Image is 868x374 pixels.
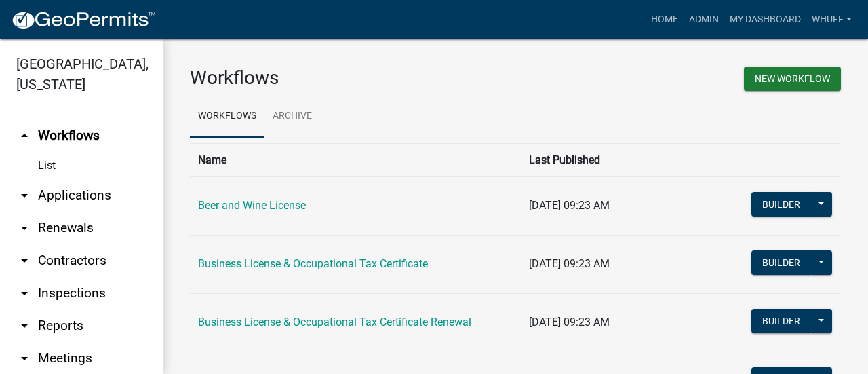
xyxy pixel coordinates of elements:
[190,143,521,176] th: Name
[521,143,728,176] th: Last Published
[684,7,724,33] a: Admin
[529,316,610,329] span: [DATE] 09:23 AM
[646,7,684,33] a: Home
[16,350,33,367] i: arrow_drop_down
[190,95,264,138] a: Workflows
[529,199,610,212] span: [DATE] 09:23 AM
[751,192,811,217] button: Builder
[751,250,811,275] button: Builder
[16,318,33,334] i: arrow_drop_down
[724,7,806,33] a: My Dashboard
[198,257,428,270] a: Business License & Occupational Tax Certificate
[16,187,33,204] i: arrow_drop_down
[198,316,471,329] a: Business License & Occupational Tax Certificate Renewal
[806,7,857,33] a: whuff
[529,257,610,270] span: [DATE] 09:23 AM
[16,285,33,301] i: arrow_drop_down
[751,309,811,333] button: Builder
[16,128,33,144] i: arrow_drop_up
[264,95,320,138] a: Archive
[198,199,306,212] a: Beer and Wine License
[16,220,33,236] i: arrow_drop_down
[744,67,841,91] button: New Workflow
[16,253,33,269] i: arrow_drop_down
[190,67,505,90] h3: Workflows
